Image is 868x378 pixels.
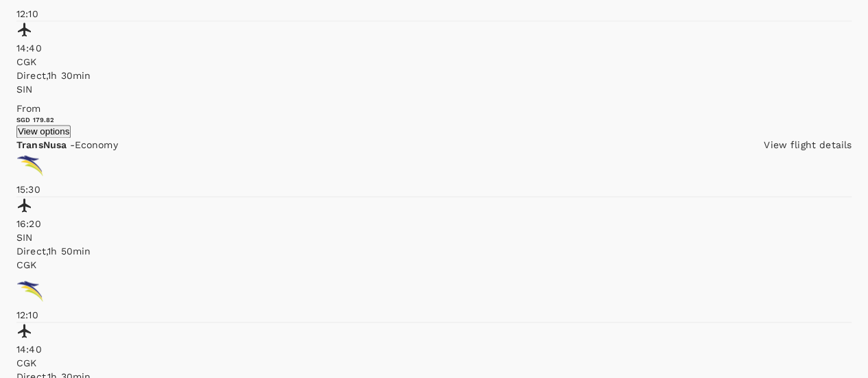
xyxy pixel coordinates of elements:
span: From [16,103,41,114]
button: View options [16,125,71,138]
span: Economy [75,139,118,150]
p: CGK [16,258,852,272]
p: CGK [16,55,852,69]
p: 12:10 [16,7,852,21]
p: 12:10 [16,308,852,322]
p: 16:20 [16,217,852,231]
img: 8B [16,152,44,179]
p: 15:30 [16,182,852,196]
p: 14:40 [16,342,852,356]
p: View flight details [764,138,852,152]
div: Direct , 1h 50min [16,244,852,258]
div: Direct , 1h 30min [16,69,852,82]
p: SIN [16,231,852,244]
p: CGK [16,356,852,370]
img: 8B [16,277,44,305]
p: SIN [16,82,852,96]
span: - [70,139,75,150]
span: TransNusa [16,139,70,150]
p: 14:40 [16,41,852,55]
h6: SGD 179.82 [16,115,852,124]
